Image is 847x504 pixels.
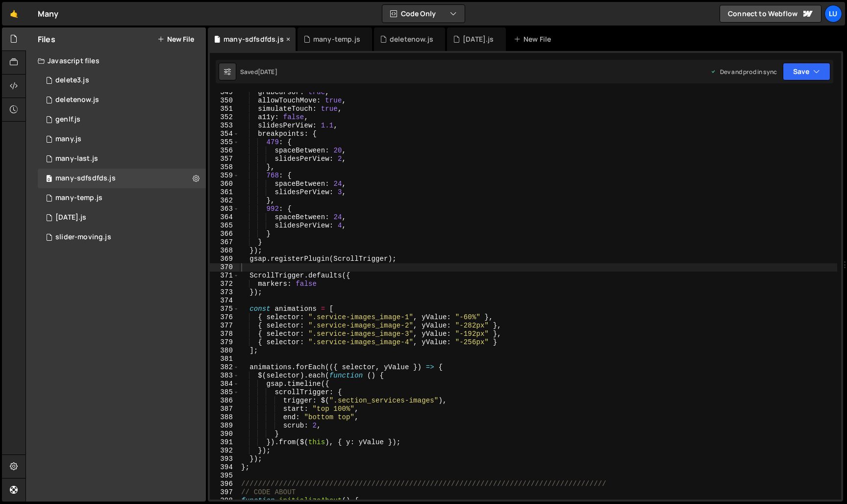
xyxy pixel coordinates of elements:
div: 844/36500.js [38,129,206,149]
div: Saved [240,68,277,76]
div: 375 [210,305,239,313]
div: 380 [210,347,239,355]
div: 369 [210,255,239,263]
div: 386 [210,397,239,405]
div: 394 [210,463,239,472]
div: 381 [210,355,239,363]
div: 361 [210,188,239,197]
a: Connect to Webflow [720,5,822,23]
div: many-last.js [55,154,98,163]
div: 364 [210,213,239,222]
a: 🤙 [2,2,26,25]
div: [DATE].js [55,213,86,222]
div: delete3.js [55,76,89,85]
div: many-temp.js [313,34,360,44]
div: 389 [210,422,239,430]
div: 374 [210,297,239,305]
div: 368 [210,247,239,255]
div: 844/24059.js [38,149,206,169]
div: 366 [210,230,239,238]
div: deletenow.js [390,34,433,44]
div: 382 [210,363,239,372]
span: 0 [46,176,52,183]
div: 354 [210,130,239,138]
h2: Files [38,34,55,45]
button: Code Only [382,5,465,23]
div: 352 [210,113,239,122]
div: 387 [210,405,239,413]
div: 377 [210,322,239,330]
div: 844/24201.js [38,169,206,188]
div: 370 [210,263,239,272]
div: Javascript files [26,51,206,71]
div: New File [514,34,555,44]
div: 384 [210,380,239,388]
div: 353 [210,122,239,130]
div: slider-moving.js [55,233,111,242]
div: 349 [210,88,239,97]
button: New File [157,35,194,43]
div: 844/40523.js [38,110,206,129]
div: 355 [210,138,239,147]
div: 385 [210,388,239,397]
div: genlf.js [55,115,80,124]
div: 844/48394.js [38,208,206,227]
a: Lu [824,5,842,23]
div: 359 [210,172,239,180]
div: 365 [210,222,239,230]
div: 363 [210,205,239,213]
div: 372 [210,280,239,288]
div: 396 [210,480,239,488]
div: many-sdfsdfds.js [224,34,284,44]
div: 378 [210,330,239,338]
div: 844/24139.js [38,71,206,90]
div: 371 [210,272,239,280]
div: 357 [210,155,239,163]
div: many-sdfsdfds.js [55,174,116,183]
div: 358 [210,163,239,172]
div: 844/36684.js [38,188,206,208]
div: many.js [55,135,81,144]
div: 390 [210,430,239,438]
div: 379 [210,338,239,347]
div: [DATE] [258,68,277,76]
button: Save [783,63,830,80]
div: 376 [210,313,239,322]
div: 350 [210,97,239,105]
div: 362 [210,197,239,205]
div: 395 [210,472,239,480]
div: 393 [210,455,239,463]
div: 367 [210,238,239,247]
div: 844/48401.js [38,90,206,110]
div: deletenow.js [55,96,99,104]
div: 383 [210,372,239,380]
div: 388 [210,413,239,422]
div: [DATE].js [463,34,494,44]
div: 391 [210,438,239,447]
div: 397 [210,488,239,497]
div: 392 [210,447,239,455]
div: 844/24335.js [38,227,206,247]
div: 360 [210,180,239,188]
div: 351 [210,105,239,113]
div: 373 [210,288,239,297]
div: 356 [210,147,239,155]
div: many-temp.js [55,194,102,202]
div: Dev and prod in sync [710,68,777,76]
div: Many [38,8,59,20]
